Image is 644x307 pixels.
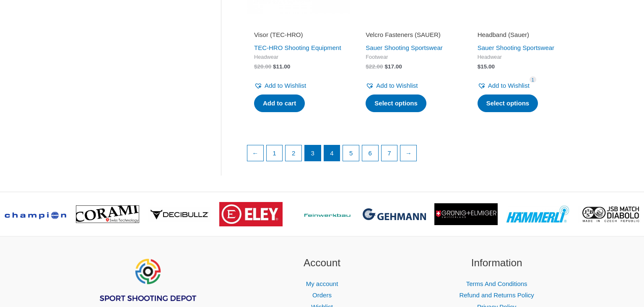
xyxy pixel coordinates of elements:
iframe: Customer reviews powered by Trustpilot [366,19,454,29]
span: $ [273,63,276,70]
a: Velcro Fasteners (SAUER) [366,31,454,42]
span: 1 [530,76,536,83]
a: Page 6 [362,145,378,161]
bdi: 17.00 [384,63,402,70]
a: Sauer Shooting Sportswear [478,44,554,51]
bdi: 11.00 [273,63,290,70]
span: Headwear [478,54,566,61]
bdi: 15.00 [478,63,495,70]
a: Sauer Shooting Sportswear [366,44,442,51]
h2: Visor (TEC-HRO) [254,31,342,39]
h2: Account [245,255,399,271]
a: Add to Wishlist [478,80,530,92]
iframe: Customer reviews powered by Trustpilot [254,19,342,29]
h2: Velcro Fasteners (SAUER) [366,31,454,39]
a: Page 5 [343,145,359,161]
span: Headwear [254,54,342,61]
span: $ [254,63,257,70]
a: Page 7 [382,145,397,161]
span: Footwear [366,54,454,61]
a: Add to Wishlist [366,80,418,92]
a: Select options for “Headband (Sauer)” [478,94,538,112]
a: Page 1 [267,145,283,161]
a: → [400,145,416,161]
a: TEC-HRO Shooting Equipment [254,44,341,51]
span: Add to Wishlist [376,82,418,89]
h2: Information [420,255,574,271]
a: Refund and Returns Policy [459,291,534,299]
a: Page 4 [324,145,340,161]
bdi: 20.00 [254,63,271,70]
span: Page 3 [305,145,321,161]
span: $ [478,63,481,70]
a: Page 2 [286,145,301,161]
span: Add to Wishlist [265,82,306,89]
a: Select options for “Velcro Fasteners (SAUER)” [366,94,426,112]
a: Visor (TEC-HRO) [254,31,342,42]
a: Orders [312,291,332,299]
iframe: Customer reviews powered by Trustpilot [478,19,566,29]
a: Add to cart: “Visor (TEC-HRO)” [254,94,305,112]
nav: Product Pagination [247,145,573,166]
a: ← [247,145,263,161]
a: Terms And Conditions [466,280,527,287]
span: Add to Wishlist [488,82,530,89]
bdi: 22.00 [366,63,383,70]
a: Headband (Sauer) [478,31,566,42]
img: brand logo [219,202,283,227]
span: $ [366,63,369,70]
span: $ [384,63,388,70]
h2: Headband (Sauer) [478,31,566,39]
a: Add to Wishlist [254,80,306,92]
a: My account [306,280,338,287]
